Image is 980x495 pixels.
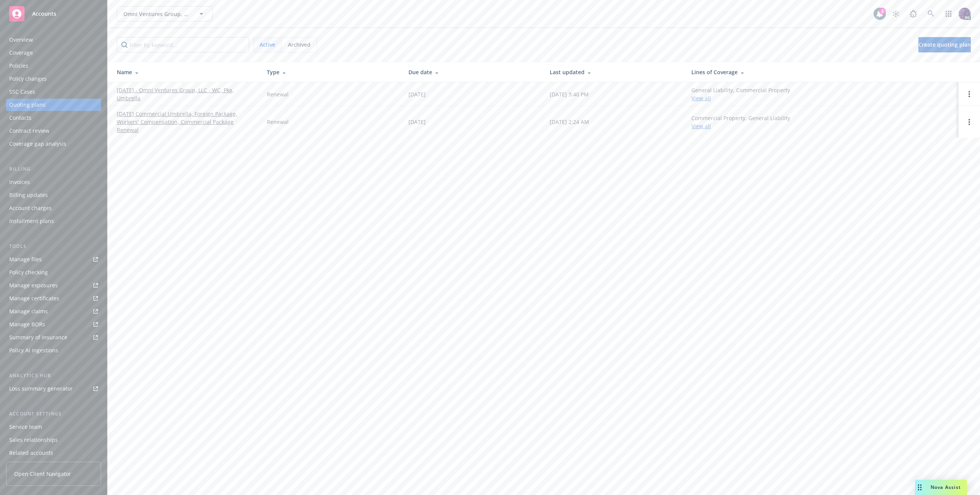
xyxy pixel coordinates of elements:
span: Archived [288,41,310,49]
a: Open options [965,117,974,127]
div: Contract review [9,125,49,137]
div: Lines of Coverage [691,68,952,76]
span: Active [260,41,275,49]
a: Coverage [6,47,101,59]
button: Nova Assist [915,480,967,495]
div: Sales relationships [9,434,58,446]
div: Account settings [6,410,101,418]
div: Policy changes [9,73,47,85]
div: Analytics hub [6,372,101,379]
div: Billing [6,165,101,173]
div: Due date [408,68,538,76]
a: Accounts [6,3,101,24]
a: Policy AI ingestions [6,344,101,357]
a: Coverage gap analysis [6,138,101,150]
div: SSC Cases [9,86,35,98]
a: Manage claims [6,305,101,318]
div: Policy AI ingestions [9,344,58,357]
div: Last updated [550,68,679,76]
div: Manage BORs [9,318,45,331]
div: General Liability, Commercial Property [691,86,790,102]
a: Account charges [6,202,101,214]
div: Overview [9,34,33,46]
span: Open Client Navigator [14,470,71,478]
div: Renewal [267,90,289,98]
a: Manage certificates [6,292,101,304]
div: Summary of insurance [9,331,67,344]
div: Policies [9,60,28,72]
div: Account charges [9,202,52,214]
a: Manage files [6,253,101,265]
a: Switch app [941,6,956,21]
input: Filter by keyword... [117,37,249,52]
div: Renewal [267,118,289,126]
a: SSC Cases [6,86,101,98]
a: Contacts [6,112,101,124]
a: Installment plans [6,215,101,227]
a: Sales relationships [6,434,101,446]
div: Service team [9,421,42,433]
div: [DATE] 2:24 AM [550,118,589,126]
div: Policy checking [9,266,48,278]
a: [DATE] - Omni Ventures Group, LLC - WC, Pkg, Umbrella [117,86,255,102]
a: View all [691,94,711,102]
div: 2 [879,8,886,15]
div: Loss summary generator [9,383,73,395]
a: Report a Bug [906,6,921,21]
div: Coverage gap analysis [9,138,66,150]
a: Create quoting plan [918,37,971,52]
button: Omni Ventures Group, LLC [117,6,212,21]
div: Contacts [9,112,31,124]
a: Manage exposures [6,279,101,291]
a: Related accounts [6,447,101,459]
a: Policy changes [6,73,101,85]
div: Manage exposures [9,279,58,291]
div: [DATE] 3:40 PM [550,90,589,98]
a: Contract review [6,125,101,137]
div: Billing updates [9,189,48,201]
div: Quoting plans [9,99,46,111]
a: Search [923,6,939,21]
a: Invoices [6,176,101,188]
div: Type [267,68,396,76]
a: Stop snowing [888,6,903,21]
div: Name [117,68,255,76]
a: Policies [6,60,101,72]
div: Coverage [9,47,33,59]
a: Manage BORs [6,318,101,331]
a: Loss summary generator [6,383,101,395]
a: Service team [6,421,101,433]
a: [DATE] Commercial Umbrella, Foreign Package, Workers' Compensation, Commercial Package Renewal [117,110,255,134]
span: Create quoting plan [918,41,971,48]
div: Installment plans [9,215,54,227]
div: Drag to move [915,480,924,495]
a: Open options [965,90,974,99]
div: [DATE] [408,90,426,98]
a: View all [691,122,711,130]
a: Billing updates [6,189,101,201]
div: [DATE] [408,118,426,126]
a: Policy checking [6,266,101,278]
div: Manage certificates [9,292,59,304]
span: Accounts [32,11,56,17]
div: Related accounts [9,447,53,459]
div: Tools [6,243,101,250]
img: photo [959,8,971,20]
span: Omni Ventures Group, LLC [123,10,189,18]
div: Manage claims [9,305,48,318]
div: Manage files [9,253,42,265]
a: Summary of insurance [6,331,101,344]
a: Quoting plans [6,99,101,111]
span: Nova Assist [931,484,961,490]
div: Invoices [9,176,30,188]
div: Commercial Property, General Liability [691,114,790,130]
a: Overview [6,34,101,46]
